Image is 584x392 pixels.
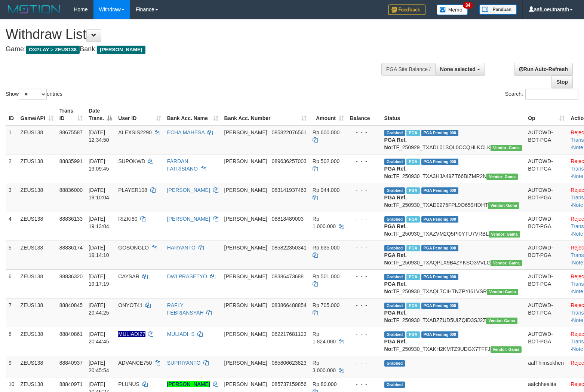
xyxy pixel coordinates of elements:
[6,89,62,100] label: Show entries
[384,245,405,251] span: Grabbed
[89,331,109,344] span: [DATE] 20:44:45
[486,174,518,180] span: Vendor URL: https://trx31.1velocity.biz
[525,327,568,356] td: AUTOWD-BOT-PGA
[89,187,109,200] span: [DATE] 19:10:04
[224,187,267,193] span: [PERSON_NAME]
[381,183,525,212] td: TF_250930_TXAD0275FPL9O659HDHT
[384,166,407,179] b: PGA Ref. No:
[271,381,306,387] span: Copy 085737159856 to clipboard
[384,382,405,388] span: Grabbed
[6,241,18,269] td: 5
[421,245,459,251] span: PGA Pending
[271,302,306,308] span: Copy 083866488854 to clipboard
[118,273,139,279] span: CAYSAR
[18,183,56,212] td: ZEUS138
[479,4,517,15] img: panduan.png
[406,274,419,280] span: Marked by aafpengsreynich
[572,288,583,294] a: Note
[18,104,56,125] th: Game/API: activate to sort column ascending
[167,381,210,387] a: [PERSON_NAME]
[313,187,339,193] span: Rp 944.000
[167,302,204,316] a: RAFLY FEBRIANSYAH
[6,269,18,298] td: 6
[488,202,519,209] span: Vendor URL: https://trx31.1velocity.biz
[435,63,485,76] button: None selected
[572,231,583,237] a: Note
[384,223,407,237] b: PGA Ref. No:
[350,359,378,367] div: - - -
[421,303,459,309] span: PGA Pending
[381,154,525,183] td: TF_250930_TXA3HJA49ZT66BIZMR2N
[224,216,267,222] span: [PERSON_NAME]
[97,46,145,54] span: [PERSON_NAME]
[406,216,419,223] span: Marked by aafpengsreynich
[6,298,18,327] td: 7
[572,346,583,352] a: Note
[525,269,568,298] td: AUTOWD-BOT-PGA
[384,216,405,223] span: Grabbed
[525,104,568,125] th: Op: activate to sort column ascending
[421,130,459,136] span: PGA Pending
[384,252,407,266] b: PGA Ref. No:
[406,130,419,136] span: Marked by aafpengsreynich
[313,360,336,373] span: Rp 3.000.000
[381,298,525,327] td: TF_250930_TXABZZUD5UIZQID3SJ2Z
[440,66,476,72] span: None selected
[406,303,419,309] span: Marked by aafpengsreynich
[313,273,339,279] span: Rp 501.000
[406,187,419,194] span: Marked by aafpengsreynich
[221,104,310,125] th: Bank Acc. Number: activate to sort column ascending
[406,331,419,338] span: Marked by aafpengsreynich
[313,216,336,229] span: Rp 1.000.000
[18,154,56,183] td: ZEUS138
[384,281,407,294] b: PGA Ref. No:
[350,186,378,194] div: - - -
[118,129,152,135] span: ALEXSIS2290
[350,215,378,223] div: - - -
[313,331,336,344] span: Rp 1.824.000
[525,125,568,154] td: AUTOWD-BOT-PGA
[59,381,83,387] span: 88840971
[271,216,304,222] span: Copy 08818489003 to clipboard
[313,158,339,164] span: Rp 502.000
[384,331,405,338] span: Grabbed
[505,89,578,100] label: Search:
[89,158,109,172] span: [DATE] 19:09:45
[463,2,473,9] span: 34
[6,327,18,356] td: 8
[384,187,405,194] span: Grabbed
[89,245,109,258] span: [DATE] 19:14:10
[89,216,109,229] span: [DATE] 19:13:04
[572,173,583,179] a: Note
[271,245,306,251] span: Copy 085822350341 to clipboard
[18,125,56,154] td: ZEUS138
[421,216,459,223] span: PGA Pending
[167,158,198,172] a: FARDAN FATRISIANO
[167,129,205,135] a: ECHA MAHESA
[421,159,459,165] span: PGA Pending
[6,356,18,377] td: 9
[381,269,525,298] td: TF_250930_TXAQL7CIHTNZPYI61VSR
[271,129,306,135] span: Copy 085822076561 to clipboard
[89,129,109,143] span: [DATE] 12:34:50
[310,104,347,125] th: Amount: activate to sort column ascending
[115,104,164,125] th: User ID: activate to sort column ascending
[167,331,195,337] a: MULIADI. S
[167,216,210,222] a: [PERSON_NAME]
[118,245,149,251] span: GOSONGLO
[59,245,83,251] span: 88836174
[525,356,568,377] td: aafThimsokhen
[350,330,378,338] div: - - -
[118,381,139,387] span: PLUNUS
[525,241,568,269] td: AUTOWD-BOT-PGA
[313,381,337,387] span: Rp 80.000
[487,289,518,295] span: Vendor URL: https://trx31.1velocity.biz
[388,4,425,15] img: Feedback.jpg
[6,27,382,42] h1: Withdraw List
[19,89,47,100] select: Showentries
[224,381,267,387] span: [PERSON_NAME]
[6,154,18,183] td: 2
[164,104,221,125] th: Bank Acc. Name: activate to sort column ascending
[491,346,522,353] span: Vendor URL: https://trx31.1velocity.biz
[313,245,339,251] span: Rp 635.000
